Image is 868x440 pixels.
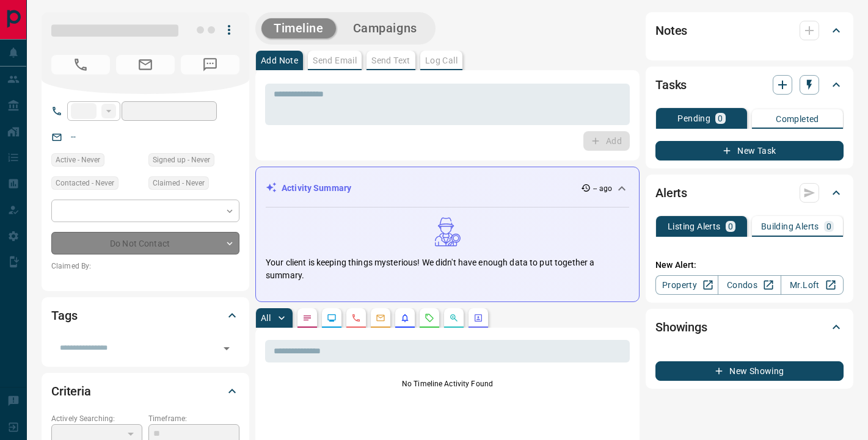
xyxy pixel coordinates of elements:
svg: Lead Browsing Activity [327,313,337,323]
button: New Showing [655,361,844,381]
span: Claimed - Never [153,177,205,189]
h2: Tags [51,306,77,325]
div: Showings [655,312,844,342]
svg: Listing Alerts [400,313,410,323]
span: Contacted - Never [56,177,114,189]
a: -- [71,132,76,142]
div: Criteria [51,377,239,406]
div: Tags [51,301,239,330]
p: Building Alerts [761,222,819,231]
span: No Email [116,55,175,74]
a: Condos [718,275,781,295]
p: Timeframe: [148,413,239,424]
button: Open [218,340,235,357]
p: Actively Searching: [51,413,142,424]
a: Mr.Loft [781,275,844,295]
svg: Emails [376,313,385,323]
h2: Tasks [655,75,687,95]
p: 0 [728,222,733,231]
p: All [261,314,271,322]
p: New Alert: [655,259,844,272]
div: Do Not Contact [51,232,239,254]
svg: Calls [351,313,361,323]
h2: Criteria [51,381,91,401]
div: Alerts [655,178,844,207]
h2: Alerts [655,183,687,203]
div: Notes [655,16,844,45]
p: 0 [718,114,723,123]
button: Campaigns [341,18,429,38]
p: Activity Summary [282,182,351,195]
span: No Number [181,55,239,74]
button: New Task [655,141,844,160]
p: -- ago [593,183,612,194]
p: 0 [826,222,831,231]
span: No Number [51,55,110,74]
svg: Requests [425,313,434,323]
p: Add Note [261,56,298,65]
svg: Opportunities [449,313,459,323]
a: Property [655,275,718,295]
p: Pending [677,114,710,123]
h2: Notes [655,21,687,40]
p: Claimed By: [51,261,239,272]
div: Activity Summary-- ago [266,177,629,200]
span: Signed up - Never [153,154,210,166]
p: Your client is keeping things mysterious! We didn't have enough data to put together a summary. [266,256,629,282]
svg: Notes [302,313,312,323]
h2: Showings [655,317,707,337]
p: Listing Alerts [668,222,721,231]
svg: Agent Actions [473,313,483,323]
p: No Timeline Activity Found [265,378,630,389]
div: Tasks [655,70,844,99]
span: Active - Never [56,154,100,166]
p: Completed [776,115,819,123]
button: Timeline [261,18,336,38]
